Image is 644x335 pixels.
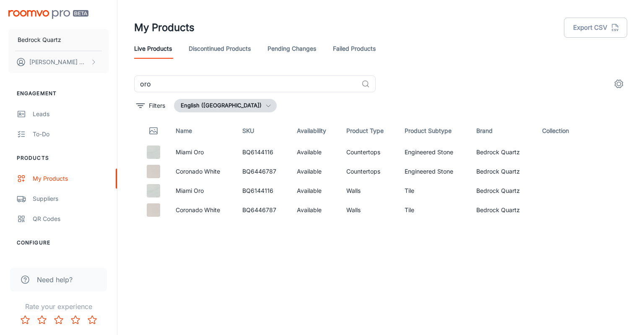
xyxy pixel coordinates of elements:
button: Rate 4 star [67,312,84,328]
input: Search [134,75,358,92]
a: Live Products [134,39,172,59]
th: Collection [535,119,586,143]
td: BQ6144116 [236,143,290,162]
th: Availability [290,119,340,143]
button: [PERSON_NAME] Quartz [8,51,109,73]
th: Brand [470,119,535,143]
td: Available [290,181,340,200]
th: SKU [236,119,290,143]
button: Rate 1 star [17,312,34,328]
button: Rate 5 star [84,312,101,328]
td: Available [290,162,340,181]
h1: My Products [134,20,195,35]
td: Bedrock Quartz [470,143,535,162]
td: BQ6144116 [236,181,290,200]
td: Available [290,200,340,220]
a: Failed Products [333,39,376,59]
th: Product Subtype [398,119,470,143]
td: Engineered Stone [398,143,470,162]
button: Export CSV [564,18,627,38]
div: To-do [33,130,109,139]
svg: Thumbnail [148,126,158,136]
a: Miami Oro [176,148,204,156]
div: Leads [33,109,109,119]
a: Miami Oro [176,187,204,194]
a: Coronado White [176,168,220,175]
div: Suppliers [33,194,109,203]
a: Pending Changes [267,39,316,59]
div: QR Codes [33,214,109,223]
td: Countertops [340,162,398,181]
p: Rate your experience [7,301,110,312]
button: Rate 3 star [50,312,67,328]
p: Bedrock Quartz [18,35,61,44]
p: Filters [149,101,165,110]
td: Bedrock Quartz [470,162,535,181]
td: BQ6446787 [236,162,290,181]
td: Engineered Stone [398,162,470,181]
a: Coronado White [176,206,220,213]
img: Roomvo PRO Beta [8,10,88,19]
td: Countertops [340,143,398,162]
button: Rate 2 star [34,312,50,328]
button: English ([GEOGRAPHIC_DATA]) [174,99,277,112]
th: Name [169,119,236,143]
button: settings [610,75,627,92]
td: Tile [398,181,470,200]
td: Walls [340,181,398,200]
td: Tile [398,200,470,220]
td: BQ6446787 [236,200,290,220]
td: Walls [340,200,398,220]
button: Bedrock Quartz [8,29,109,51]
td: Available [290,143,340,162]
a: Discontinued Products [189,39,251,59]
span: Need help? [37,275,73,285]
p: [PERSON_NAME] Quartz [29,57,88,67]
td: Bedrock Quartz [470,200,535,220]
div: My Products [33,174,109,183]
button: filter [134,99,167,112]
th: Product Type [340,119,398,143]
td: Bedrock Quartz [470,181,535,200]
